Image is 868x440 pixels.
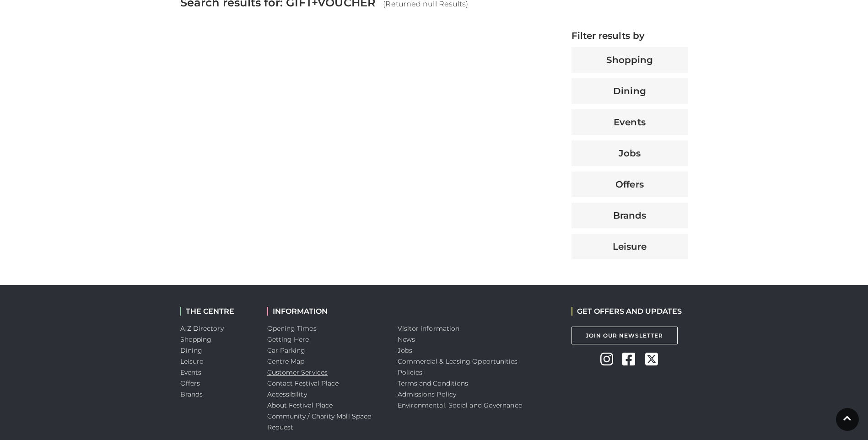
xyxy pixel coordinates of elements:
[180,307,253,316] h2: THE CENTRE
[180,335,212,343] a: Shopping
[180,368,202,376] a: Events
[180,357,204,365] a: Leisure
[180,346,203,354] a: Dining
[398,401,522,409] a: Environmental, Social and Governance
[180,379,200,387] a: Offers
[571,30,688,41] h4: Filter results by
[180,324,224,333] a: A-Z Directory
[571,172,688,197] button: Offers
[398,368,423,376] a: Policies
[398,335,415,343] a: News
[267,346,306,354] a: Car Parking
[398,324,460,333] a: Visitor information
[267,324,317,333] a: Opening Times
[267,357,305,365] a: Centre Map
[398,390,457,398] a: Admissions Policy
[398,379,469,387] a: Terms and Conditions
[267,401,333,409] a: About Festival Place
[398,346,412,354] a: Jobs
[571,109,688,135] button: Events
[398,357,518,365] a: Commercial & Leasing Opportunities
[571,140,688,166] button: Jobs
[571,47,688,73] button: Shopping
[267,335,309,343] a: Getting Here
[571,78,688,104] button: Dining
[267,368,328,376] a: Customer Services
[571,307,682,316] h2: GET OFFERS AND UPDATES
[267,379,339,387] a: Contact Festival Place
[571,203,688,228] button: Brands
[180,390,203,398] a: Brands
[267,412,372,431] a: Community / Charity Mall Space Request
[267,390,307,398] a: Accessibility
[571,327,678,344] a: Join Our Newsletter
[267,307,384,316] h2: INFORMATION
[571,234,688,259] button: Leisure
